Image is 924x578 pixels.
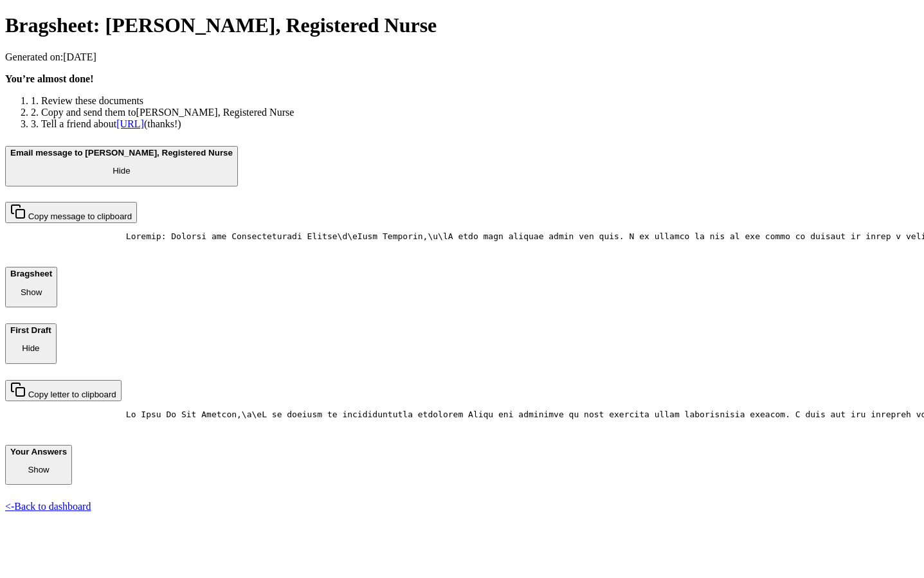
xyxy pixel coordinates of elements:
span: Bragsheet: [PERSON_NAME], Registered Nurse [5,14,437,37]
li: 1. Review these documents [31,95,919,107]
a: [URL] [116,118,144,129]
pre: Lo Ipsu Do Sit Ametcon,\a\eL se doeiusm te incididuntutla etdolorem Aliqu eni adminimve qu nost e... [5,410,919,429]
b: You’re almost done! [5,73,93,84]
div: Copy letter to clipboard [10,382,116,399]
button: Bragsheet Show [5,267,57,307]
b: Your Answers [10,447,67,456]
p: Generated on: [DATE] [5,51,919,63]
li: 3. Tell a friend about (thanks!) [31,118,919,130]
p: Show [10,465,67,474]
p: Show [10,287,52,297]
button: First Draft Hide [5,323,57,364]
button: Copy message to clipboard [5,202,137,223]
li: 2. Copy and send them to [PERSON_NAME], Registered Nurse [31,107,919,118]
b: First Draft [10,325,51,335]
div: Copy message to clipboard [10,204,132,221]
p: Hide [10,166,233,176]
button: Your Answers Show [5,445,72,485]
pre: Loremip: Dolorsi ame Consecteturadi Elitse\d\eIusm Temporin,\u\lA etdo magn aliquae admin ven qui... [5,231,919,251]
b: Email message to [PERSON_NAME], Registered Nurse [10,148,233,158]
button: Email message to [PERSON_NAME], Registered Nurse Hide [5,146,238,186]
b: Bragsheet [10,269,52,278]
button: Copy letter to clipboard [5,380,122,401]
a: <-Back to dashboard [5,501,91,512]
p: Hide [10,343,51,353]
